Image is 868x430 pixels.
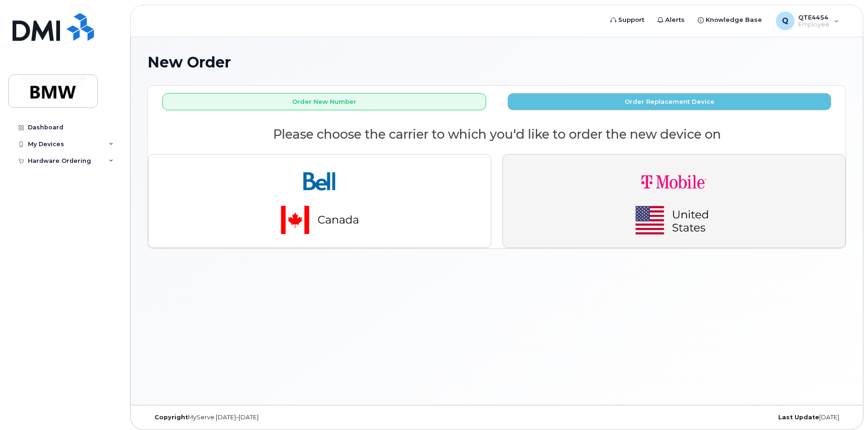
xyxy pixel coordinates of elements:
[162,93,486,110] button: Order New Number
[147,54,846,70] h1: New Order
[147,414,381,421] div: MyServe [DATE]–[DATE]
[828,390,861,423] iframe: Messenger Launcher
[778,414,819,421] strong: Last Update
[507,93,831,110] button: Order Replacement Device
[613,414,846,421] div: [DATE]
[254,162,385,240] img: bell-18aeeabaf521bd2b78f928a02ee3b89e57356879d39bd386a17a7cccf8069aed.png
[154,414,188,421] strong: Copyright
[148,128,846,141] h2: Please choose the carrier to which you'd like to order the new device on
[609,162,739,240] img: t-mobile-78392d334a420d5b7f0e63d4fa81f6287a21d394dc80d677554bb55bbab1186f.png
